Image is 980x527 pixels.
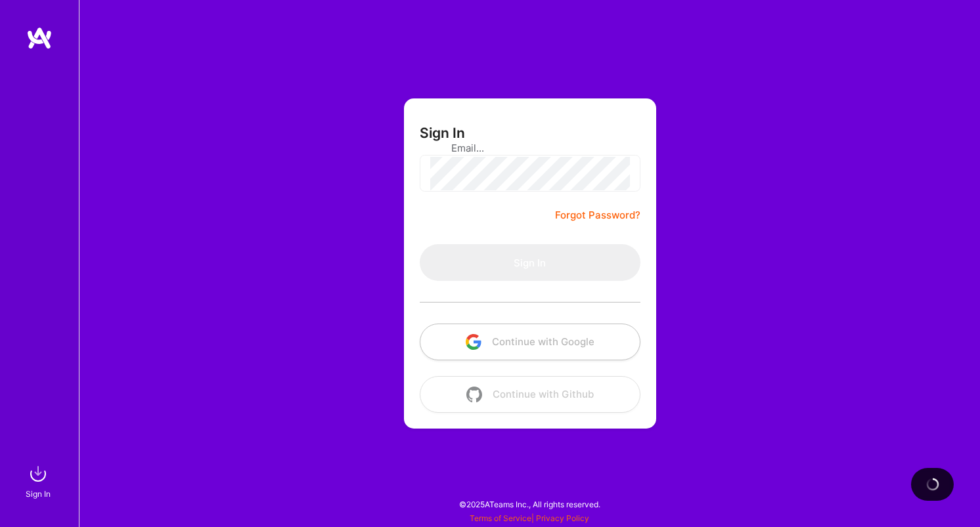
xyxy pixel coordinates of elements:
[536,513,589,523] a: Privacy Policy
[26,26,53,50] img: logo
[924,475,942,494] img: loading
[26,487,51,501] div: Sign In
[420,324,640,360] button: Continue with Google
[420,125,465,141] h3: Sign In
[28,461,51,501] a: sign inSign In
[470,513,589,523] span: |
[79,488,980,520] div: © 2025 ATeams Inc., All rights reserved.
[420,244,640,281] button: Sign In
[555,207,640,223] a: Forgot Password?
[470,513,531,523] a: Terms of Service
[466,334,481,350] img: icon
[25,461,51,487] img: sign in
[466,387,482,402] img: icon
[451,131,609,165] input: Email...
[420,376,640,413] button: Continue with Github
